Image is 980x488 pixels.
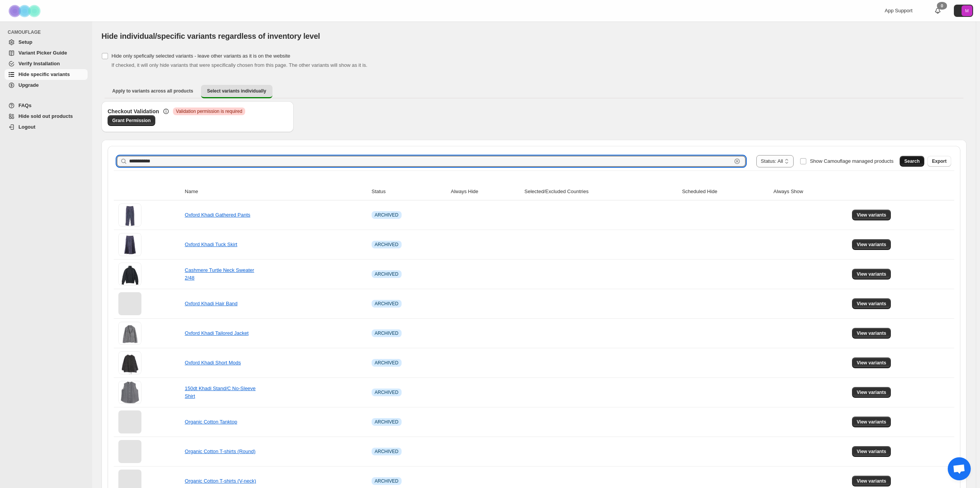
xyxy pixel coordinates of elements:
[18,61,60,66] span: Verify Installation
[185,478,256,484] a: Organic Cotton T-shirts (V-neck)
[18,124,35,130] span: Logout
[937,2,947,10] div: 0
[118,351,141,374] img: Oxford Khadi Short Mods
[857,212,886,218] span: View variants
[185,267,254,281] a: Cashmere Turtle Neck Sweater 2/48
[108,108,159,115] h3: Checkout Validation
[934,7,942,15] a: 0
[857,301,886,307] span: View variants
[680,183,771,200] th: Scheduled Hide
[857,478,886,484] span: View variants
[118,203,141,227] img: Oxford Khadi Gathered Pants
[5,37,88,48] a: Setup
[5,58,88,69] a: Verify Installation
[375,448,399,455] span: ARCHIVED
[852,387,891,398] button: View variants
[185,360,241,366] a: Oxford Khadi Short Mods
[18,50,67,56] span: Variant Picker Guide
[375,301,399,307] span: ARCHIVED
[5,69,88,80] a: Hide specific variants
[852,298,891,309] button: View variants
[885,8,912,13] span: App Support
[5,122,88,132] a: Logout
[852,417,891,427] button: View variants
[857,271,886,277] span: View variants
[111,53,290,59] span: Hide only spefically selected variants - leave other variants as it is on the website
[948,457,971,480] div: 打開聊天
[207,88,266,94] span: Select variants individually
[6,0,45,22] img: Camouflage
[771,183,850,200] th: Always Show
[852,239,891,250] button: View variants
[183,183,369,200] th: Name
[8,29,88,35] span: CAMOUFLAGE
[5,111,88,122] a: Hide sold out products
[369,183,448,200] th: Status
[375,242,399,248] span: ARCHIVED
[18,39,32,45] span: Setup
[852,269,891,280] button: View variants
[201,85,272,98] button: Select variants individually
[904,158,920,164] span: Search
[176,108,243,114] span: Validation permission is required
[111,62,367,68] span: If checked, it will only hide variants that were specifically chosen from this page. The other va...
[965,8,968,13] text: M
[375,271,399,277] span: ARCHIVED
[118,381,141,404] img: 150dt Khadi Stand/C No-Sleeve Shirt
[852,476,891,486] button: View variants
[932,158,947,164] span: Export
[857,330,886,336] span: View variants
[733,157,741,165] button: Clear
[185,242,238,247] a: Oxford Khadi Tuck Skirt
[112,88,193,94] span: Apply to variants across all products
[106,85,199,97] button: Apply to variants across all products
[101,32,320,40] span: Hide individual/specific variants regardless of inventory level
[852,446,891,457] button: View variants
[954,5,973,17] button: Avatar with initials M
[5,48,88,58] a: Variant Picker Guide
[522,183,680,200] th: Selected/Excluded Countries
[448,183,522,200] th: Always Hide
[857,360,886,366] span: View variants
[852,210,891,220] button: View variants
[857,242,886,248] span: View variants
[5,80,88,91] a: Upgrade
[900,156,924,167] button: Search
[185,212,251,218] a: Oxford Khadi Gathered Pants
[185,448,256,454] a: Organic Cotton T-shirts (Round)
[375,419,399,425] span: ARCHIVED
[927,156,951,167] button: Export
[857,448,886,455] span: View variants
[852,328,891,339] button: View variants
[118,233,141,256] img: Oxford Khadi Tuck Skirt
[185,419,237,425] a: Organic Cotton Tanktop
[18,71,70,77] span: Hide specific variants
[857,389,886,395] span: View variants
[118,263,141,286] img: Cashmere Turtle Neck Sweater 2/48
[18,103,32,108] span: FAQs
[962,5,972,16] span: Avatar with initials M
[108,115,155,126] a: Grant Permission
[857,419,886,425] span: View variants
[185,385,256,399] a: 150dt Khadi Stand/C No-Sleeve Shirt
[5,100,88,111] a: FAQs
[810,158,894,164] span: Show Camouflage managed products
[185,330,249,336] a: Oxford Khadi Tailored Jacket
[375,478,399,484] span: ARCHIVED
[375,330,399,336] span: ARCHIVED
[375,389,399,395] span: ARCHIVED
[118,322,141,345] img: Oxford Khadi Tailored Jacket
[112,117,151,124] span: Grant Permission
[18,113,73,119] span: Hide sold out products
[375,360,399,366] span: ARCHIVED
[375,212,399,218] span: ARCHIVED
[185,301,238,306] a: Oxford Khadi Hair Band
[852,357,891,368] button: View variants
[18,82,39,88] span: Upgrade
